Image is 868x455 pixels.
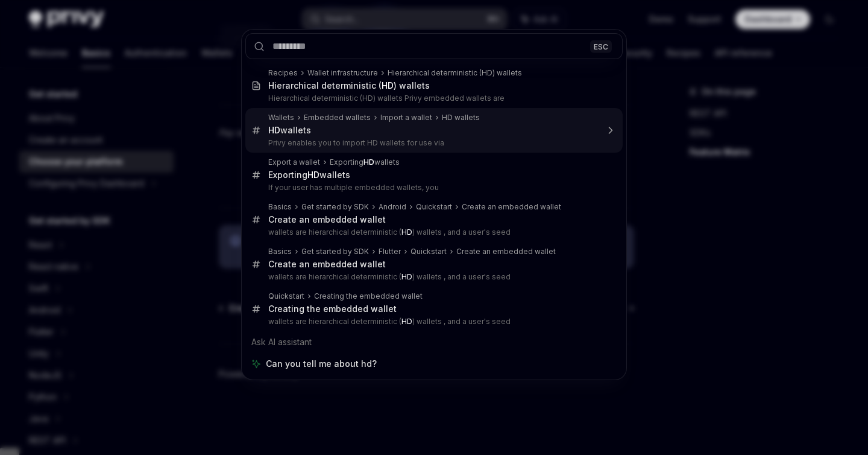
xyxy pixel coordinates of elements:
[363,157,374,167] b: HD
[301,202,369,212] div: Get started by SDK
[268,170,350,180] div: Exporting wallets
[268,80,430,91] div: Hierarchical deterministic ( ) wallets
[442,113,480,122] div: HD wallets
[379,202,406,212] div: Android
[268,183,597,192] p: If your user has multiple embedded wallets, you
[268,202,292,212] div: Basics
[245,331,623,353] div: Ask AI assistant
[268,304,397,314] div: Creating the embedded wallet
[314,291,423,301] div: Creating the embedded wallet
[380,113,432,122] div: Import a wallet
[268,138,597,148] p: Privy enables you to import HD wallets for use via
[268,247,292,256] div: Basics
[268,68,298,78] div: Recipes
[462,202,561,212] div: Create an embedded wallet
[456,247,556,256] div: Create an embedded wallet
[401,272,412,281] b: HD
[268,272,597,282] p: wallets are hierarchical deterministic ( ) wallets , and a user's seed
[410,247,447,256] div: Quickstart
[268,113,294,122] div: Wallets
[307,170,319,180] b: HD
[301,247,369,256] div: Get started by SDK
[388,68,522,78] div: Hierarchical deterministic (HD) wallets
[416,202,452,212] div: Quickstart
[590,40,612,52] div: ESC
[268,125,311,136] div: wallets
[401,227,412,237] b: HD
[268,291,304,301] div: Quickstart
[379,247,401,256] div: Flutter
[268,157,320,167] div: Export a wallet
[382,80,394,91] b: HD
[268,94,597,103] p: Hierarchical deterministic (HD) wallets Privy embedded wallets are
[266,358,377,370] span: Can you tell me about hd?
[268,125,280,135] b: HD
[307,68,378,78] div: Wallet infrastructure
[268,227,597,237] p: wallets are hierarchical deterministic ( ) wallets , and a user's seed
[268,317,597,326] p: wallets are hierarchical deterministic ( ) wallets , and a user's seed
[268,259,386,270] div: Create an embedded wallet
[330,157,400,167] div: Exporting wallets
[401,317,412,326] b: HD
[268,214,386,225] div: Create an embedded wallet
[304,113,371,122] div: Embedded wallets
